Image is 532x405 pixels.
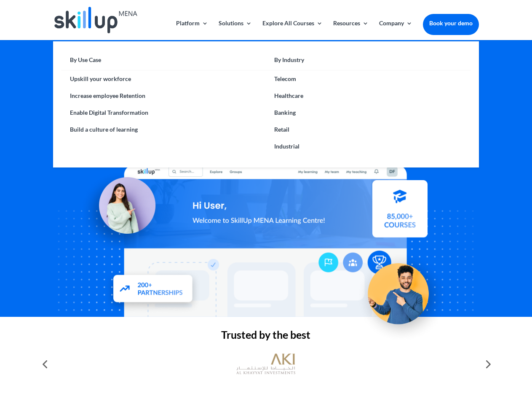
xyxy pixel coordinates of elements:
[372,184,428,241] img: Courses library - SkillUp MENA
[423,14,479,32] a: Book your demo
[61,70,266,87] a: Upskill your workforce
[236,349,295,379] img: al khayyat investments logo
[61,54,266,70] a: By Use Case
[266,87,470,104] a: Healthcare
[104,267,202,313] img: Partners - SkillUp Mena
[266,121,470,138] a: Retail
[266,104,470,121] a: Banking
[61,121,266,138] a: Build a culture of learning
[61,87,266,104] a: Increase employee Retention
[262,20,323,40] a: Explore All Courses
[392,314,532,405] iframe: Chat Widget
[61,104,266,121] a: Enable Digital Transformation
[266,138,470,155] a: Industrial
[219,20,252,40] a: Solutions
[333,20,369,40] a: Resources
[356,246,449,339] img: Upskill your workforce - SkillUp
[266,70,470,87] a: Telecom
[79,167,164,253] img: Learning Management Solution - SkillUp
[54,7,137,33] img: Skillup Mena
[379,20,412,40] a: Company
[176,20,208,40] a: Platform
[266,54,470,70] a: By Industry
[53,329,479,344] h2: Trusted by the best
